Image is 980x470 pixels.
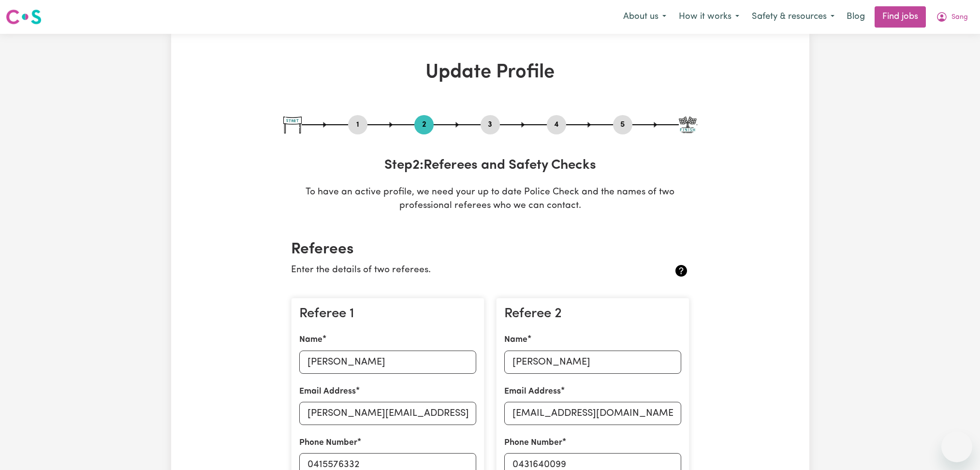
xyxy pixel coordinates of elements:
label: Name [504,334,527,346]
a: Careseekers logo [6,6,42,28]
button: About us [617,7,673,27]
p: To have an active profile, we need your up to date Police Check and the names of two professional... [283,186,697,214]
button: My Account [930,7,974,27]
button: Go to step 5 [613,118,632,131]
button: Go to step 2 [414,118,434,131]
p: Enter the details of two referees. [291,264,623,278]
label: Phone Number [299,437,357,449]
img: Careseekers logo [6,8,42,26]
h3: Step 2 : Referees and Safety Checks [283,158,697,174]
a: Find jobs [875,6,926,28]
button: Go to step 3 [481,118,500,131]
button: Safety & resources [746,7,841,27]
button: Go to step 1 [348,118,367,131]
h2: Referees [291,240,689,259]
label: Email Address [504,385,561,398]
h1: Update Profile [283,61,697,84]
label: Phone Number [504,437,562,449]
button: How it works [673,7,746,27]
span: Sang [951,12,968,23]
label: Name [299,334,322,346]
iframe: Button to launch messaging window [941,431,972,462]
h3: Referee 1 [299,306,476,323]
label: Email Address [299,385,356,398]
h3: Referee 2 [504,306,681,323]
button: Go to step 4 [547,118,566,131]
a: Blog [841,6,871,28]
